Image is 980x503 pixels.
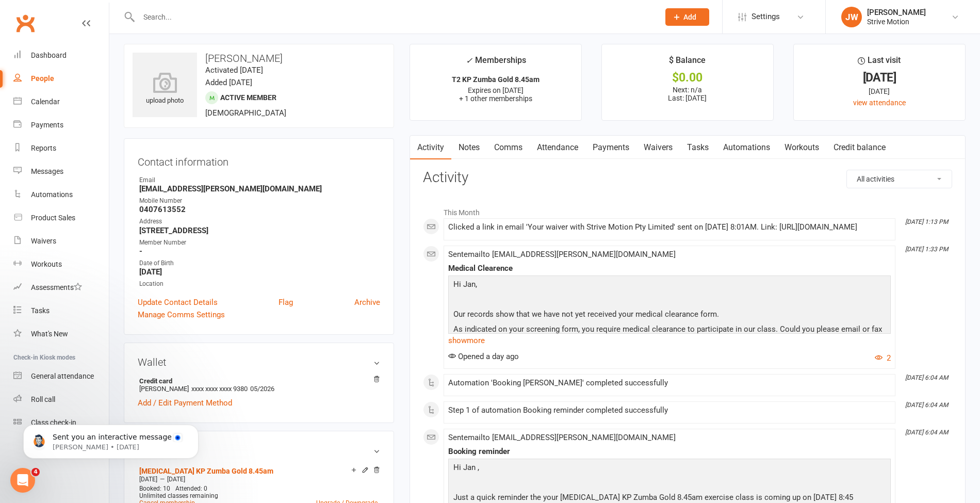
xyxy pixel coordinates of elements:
a: Assessments [13,276,109,299]
strong: [STREET_ADDRESS] [139,226,380,235]
strong: 0407613552 [139,205,380,214]
span: [DATE] [167,476,185,483]
div: upload photo [133,72,197,106]
strong: - [139,247,380,256]
div: [DATE] [803,86,956,97]
a: Workouts [777,136,826,159]
li: [PERSON_NAME] [138,376,380,394]
a: Attendance [530,136,585,159]
a: view attendance [853,99,906,107]
a: Clubworx [12,10,38,36]
div: Tasks [31,306,50,315]
a: Comms [487,136,530,159]
div: Member Number [139,238,380,248]
div: JW [841,7,862,27]
span: + 1 other memberships [459,94,532,103]
div: [DATE] [803,72,956,83]
div: Step 1 of automation Booking reminder completed successfully [448,406,891,415]
div: Messages [31,167,63,175]
span: Settings [752,5,780,28]
div: Product Sales [31,214,75,222]
strong: T2 KP Zumba Gold 8.45am [452,75,540,84]
div: General attendance [31,372,94,380]
div: Roll call [31,395,55,403]
div: $ Balance [669,54,706,72]
span: Active member [220,93,276,102]
span: Expires on [DATE] [468,86,524,94]
a: Messages [13,160,109,183]
h3: Membership [138,445,380,456]
a: Update Contact Details [138,296,218,309]
span: [DATE] [139,476,157,483]
i: [DATE] 6:04 AM [905,401,948,409]
strong: [EMAIL_ADDRESS][PERSON_NAME][DOMAIN_NAME] [139,184,380,193]
a: Credit balance [826,136,893,159]
iframe: Intercom notifications message [8,403,214,475]
a: Tasks [680,136,716,159]
div: — [137,475,380,483]
h3: Activity [423,170,952,186]
div: Email [139,175,380,185]
span: Add [683,13,696,21]
a: Notes [451,136,487,159]
strong: Credit card [139,377,375,385]
time: Added [DATE] [205,78,252,87]
a: Workouts [13,253,109,276]
a: Dashboard [13,44,109,67]
div: Reports [31,144,56,152]
div: Medical Clearence [448,264,891,273]
div: Dashboard [31,51,67,59]
i: [DATE] 1:33 PM [905,246,948,253]
div: What's New [31,330,68,338]
a: People [13,67,109,90]
div: Strive Motion [867,17,926,26]
button: Add [665,8,709,26]
span: Unlimited classes remaining [139,492,218,499]
div: Payments [31,121,63,129]
span: Booked: 10 [139,485,170,492]
span: [DEMOGRAPHIC_DATA] [205,108,286,118]
p: As indicated on your screening form, you require medical clearance to participate in our class. C... [451,323,888,350]
input: Search... [136,10,652,24]
a: Tasks [13,299,109,322]
div: Date of Birth [139,258,380,268]
div: Assessments [31,283,82,291]
a: Reports [13,137,109,160]
div: Clicked a link in email 'Your waiver with Strive Motion Pty Limited' sent on [DATE] 8:01AM. Link:... [448,223,891,232]
a: Payments [585,136,636,159]
div: Location [139,279,380,289]
i: [DATE] 1:13 PM [905,218,948,225]
h3: [PERSON_NAME] [133,53,385,64]
div: Booking reminder [448,447,891,456]
div: Mobile Number [139,196,380,206]
div: Workouts [31,260,62,268]
h3: Wallet [138,356,380,368]
span: 05/2026 [250,385,274,393]
a: show more [448,333,891,348]
div: Automation 'Booking [PERSON_NAME]' completed successfully [448,379,891,387]
p: Hi Jan, [451,278,888,293]
div: [PERSON_NAME] [867,8,926,17]
span: Attended: 0 [175,485,207,492]
a: Automations [716,136,777,159]
div: Calendar [31,98,60,106]
time: Activated [DATE] [205,66,263,75]
a: Automations [13,183,109,206]
a: Waivers [636,136,680,159]
a: Waivers [13,230,109,253]
a: Calendar [13,90,109,113]
div: Waivers [31,237,56,245]
h3: Contact information [138,152,380,168]
li: This Month [423,202,952,218]
a: Roll call [13,388,109,411]
div: $0.00 [611,72,764,83]
span: 4 [31,468,40,476]
a: Add / Edit Payment Method [138,397,232,409]
iframe: Intercom live chat [10,468,35,493]
i: [DATE] 6:04 AM [905,429,948,436]
a: General attendance kiosk mode [13,365,109,388]
div: People [31,74,54,83]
